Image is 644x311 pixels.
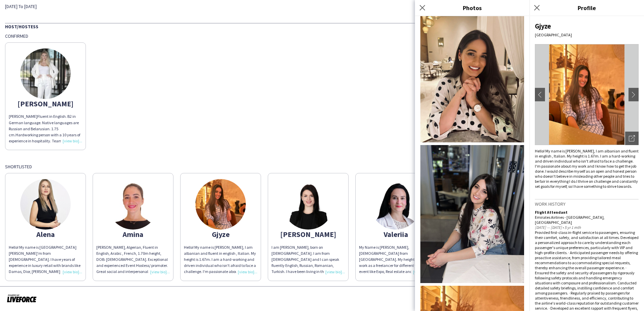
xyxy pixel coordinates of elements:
span: [PERSON_NAME] [9,114,37,119]
div: [DATE] To [DATE] [5,3,227,9]
div: Shortlisted [5,164,639,170]
img: thumb-66b4a4c9a815c.jpeg [283,179,333,230]
h3: Photos [415,3,529,12]
div: [DATE] — [DATE] • 5 yr 1 mth [535,225,639,230]
div: Host/Hostess [5,23,639,30]
div: [PERSON_NAME] [271,231,345,237]
img: Crew avatar or photo [535,44,639,145]
div: I am [PERSON_NAME], born on [DEMOGRAPHIC_DATA]. I am from [DEMOGRAPHIC_DATA] and I can speak flue... [271,244,345,275]
img: thumb-66672dfbc5147.jpeg [20,48,71,99]
div: [GEOGRAPHIC_DATA] [535,32,639,37]
div: Open photos pop-in [625,132,639,145]
img: thumb-67c4e78e0b06a.jpeg [108,179,158,230]
div: [PERSON_NAME], Algerian, Fluent in English, Arabic , French, 1.70m height, DOB: [DEMOGRAPHIC_DATA... [96,244,170,275]
img: thumb-673ae08a31f4a.png [371,179,421,230]
div: Confirmed [5,33,639,39]
img: Powered by Liveforce [7,293,37,303]
div: Flight Attendant [535,210,639,215]
div: Hello! My name is [PERSON_NAME], I am albanian and fluent in english , Italian. My height is 1.67... [535,148,639,189]
img: Crew photo 766069 [420,4,524,142]
img: thumb-be82b6d3-def3-4510-a550-52d42e17dceb.jpg [195,179,246,230]
h3: Profile [529,3,644,12]
h3: Work history [535,201,639,207]
div: Valeriia [359,231,432,237]
div: Hello! My name is [GEOGRAPHIC_DATA][PERSON_NAME]'m from [DEMOGRAPHIC_DATA]. I have years of exper... [9,244,82,275]
div: Gjyze [184,231,257,237]
img: thumb-6722494b83a37.jpg [20,179,71,230]
span: Fluent in English. B2 in German language. Native languages are Russian and Belarusian. 1.75 cm. [9,114,79,137]
div: [PERSON_NAME] [9,101,82,107]
div: Amina [96,231,170,237]
div: Alena [9,231,82,237]
span: Hardworking person with a 10 years of experience in hospitality. Team worker . A well organized i... [9,132,82,186]
div: Gjyze [535,22,639,31]
img: Crew photo 766071 [420,145,524,283]
div: Emirates Airlines - [GEOGRAPHIC_DATA], [GEOGRAPHIC_DATA] [535,215,639,225]
div: Hello! My name is [PERSON_NAME], I am albanian and fluent in english , Italian. My height is 1.67... [184,244,257,275]
div: My Name is [PERSON_NAME], [DEMOGRAPHIC_DATA] from [GEOGRAPHIC_DATA]. My height is 1.65m. I work a... [359,244,432,275]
